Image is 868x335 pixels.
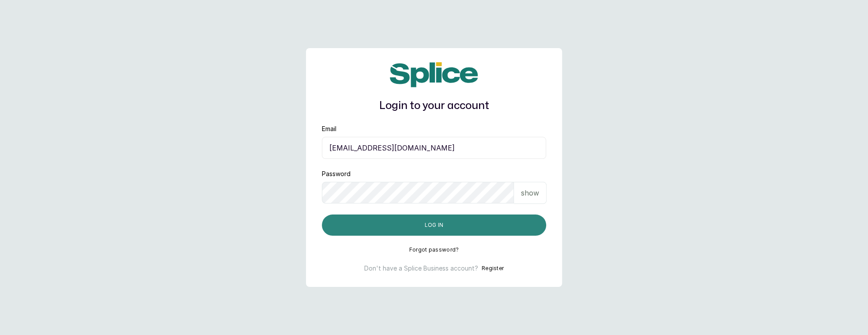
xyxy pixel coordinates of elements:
[482,264,504,273] button: Register
[322,169,351,178] label: Password
[521,188,539,198] p: show
[322,124,336,133] label: Email
[322,98,546,114] h1: Login to your account
[409,246,459,253] button: Forgot password?
[322,137,546,159] input: email@acme.com
[322,215,546,236] button: Log in
[364,264,478,273] p: Don't have a Splice Business account?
